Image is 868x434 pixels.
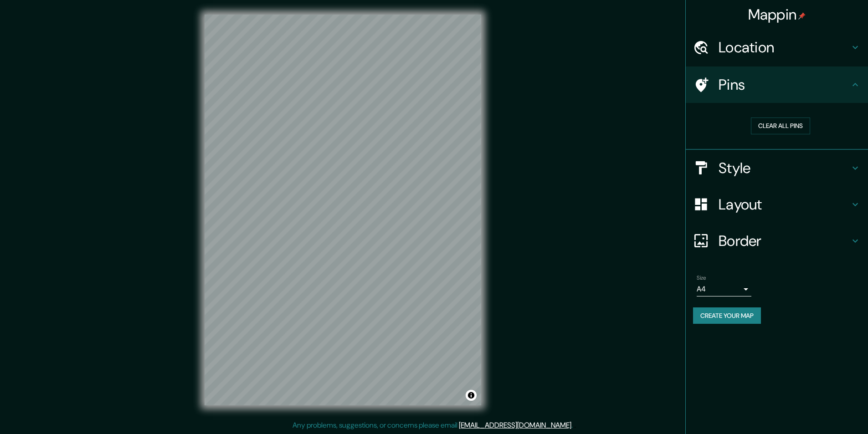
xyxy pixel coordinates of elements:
div: A4 [697,282,751,296]
iframe: Help widget launcher [787,398,858,424]
button: Toggle attribution [466,390,477,401]
div: . [573,420,574,431]
h4: Layout [719,195,850,214]
img: pin-icon.png [798,12,806,20]
h4: Style [719,159,850,177]
label: Size [697,274,706,281]
button: Create your map [693,307,761,324]
h4: Border [719,232,850,250]
div: Layout [686,186,868,223]
div: Style [686,150,868,186]
button: Clear all pins [751,117,810,134]
a: [EMAIL_ADDRESS][DOMAIN_NAME] [459,420,571,430]
h4: Mappin [748,5,806,24]
canvas: Map [205,15,481,405]
p: Any problems, suggestions, or concerns please email . [293,420,573,431]
div: . [574,420,576,431]
div: Location [686,29,868,66]
div: Pins [686,66,868,103]
div: Border [686,223,868,259]
h4: Location [719,38,850,56]
h4: Pins [719,76,850,94]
